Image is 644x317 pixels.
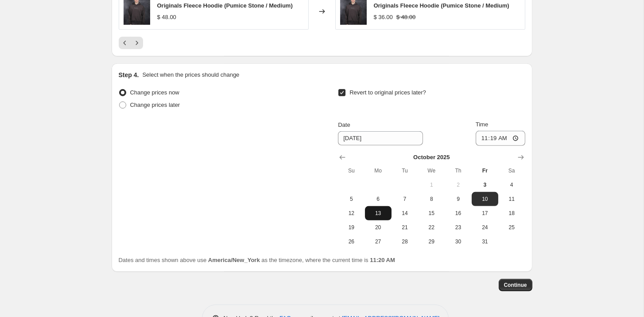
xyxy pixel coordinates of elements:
span: Th [448,167,468,174]
span: 28 [395,238,415,245]
input: 12:00 [476,131,525,146]
span: 17 [475,210,495,217]
button: Monday October 27 2025 [365,235,392,249]
button: Sunday October 12 2025 [338,206,365,220]
span: 15 [422,210,441,217]
input: 10/3/2025 [338,131,423,145]
button: Wednesday October 22 2025 [418,220,445,235]
span: 22 [422,224,441,231]
span: 1 [422,181,441,188]
button: Sunday October 5 2025 [338,192,365,206]
span: 11 [502,196,521,203]
span: 19 [341,224,361,231]
span: 13 [369,210,388,217]
button: Monday October 13 2025 [365,206,392,220]
button: Previous [119,37,131,49]
th: Monday [365,164,392,178]
h2: Step 4. [119,70,139,79]
span: Originals Fleece Hoodie (Pumice Stone / Medium) [157,2,293,9]
span: 18 [502,210,521,217]
button: Show previous month, September 2025 [336,151,349,164]
span: 8 [422,196,441,203]
span: 25 [502,224,521,231]
th: Thursday [445,164,471,178]
button: Monday October 20 2025 [365,220,392,235]
span: 29 [422,238,441,245]
button: Friday October 24 2025 [472,220,498,235]
button: Friday October 31 2025 [472,235,498,249]
span: 7 [395,196,415,203]
span: Continue [504,282,527,289]
button: Tuesday October 14 2025 [392,206,418,220]
span: 16 [448,210,468,217]
button: Friday October 17 2025 [472,206,498,220]
b: 11:20 AM [370,257,395,263]
div: $ 36.00 [374,13,393,22]
button: Saturday October 18 2025 [498,206,525,220]
span: 30 [448,238,468,245]
span: Change prices later [130,102,180,108]
button: Wednesday October 15 2025 [418,206,445,220]
span: 14 [395,210,415,217]
span: 23 [448,224,468,231]
span: Revert to original prices later? [349,89,426,96]
button: Thursday October 30 2025 [445,235,471,249]
span: 2 [448,181,468,188]
button: Continue [499,279,532,291]
th: Saturday [498,164,525,178]
span: 6 [369,196,388,203]
span: Tu [395,167,415,174]
button: Thursday October 16 2025 [445,206,471,220]
button: Tuesday October 28 2025 [392,235,418,249]
span: We [422,167,441,174]
span: Originals Fleece Hoodie (Pumice Stone / Medium) [374,2,509,9]
button: Wednesday October 1 2025 [418,178,445,192]
span: Date [338,121,350,128]
button: Sunday October 26 2025 [338,235,365,249]
th: Sunday [338,164,365,178]
button: Friday October 10 2025 [472,192,498,206]
span: 21 [395,224,415,231]
span: Time [476,121,488,128]
b: America/New_York [208,257,260,263]
span: Sa [502,167,521,174]
button: Wednesday October 29 2025 [418,235,445,249]
span: 31 [475,238,495,245]
span: 5 [341,196,361,203]
button: Saturday October 4 2025 [498,178,525,192]
button: Thursday October 2 2025 [445,178,471,192]
button: Today Friday October 3 2025 [472,178,498,192]
span: 27 [369,238,388,245]
span: 4 [502,181,521,188]
span: Su [341,167,361,174]
button: Show next month, November 2025 [515,151,527,164]
div: $ 48.00 [157,13,176,22]
th: Friday [472,164,498,178]
strike: $ 48.00 [396,13,415,22]
button: Monday October 6 2025 [365,192,392,206]
button: Thursday October 9 2025 [445,192,471,206]
nav: Pagination [119,37,143,49]
th: Wednesday [418,164,445,178]
p: Select when the prices should change [142,70,239,79]
button: Tuesday October 7 2025 [392,192,418,206]
button: Tuesday October 21 2025 [392,220,418,235]
button: Sunday October 19 2025 [338,220,365,235]
span: Dates and times shown above use as the timezone, where the current time is [119,257,395,263]
span: 9 [448,196,468,203]
span: 24 [475,224,495,231]
th: Tuesday [392,164,418,178]
button: Next [131,37,143,49]
button: Thursday October 23 2025 [445,220,471,235]
span: 10 [475,196,495,203]
span: Change prices now [130,89,179,96]
button: Saturday October 25 2025 [498,220,525,235]
span: 12 [341,210,361,217]
span: Mo [369,167,388,174]
button: Saturday October 11 2025 [498,192,525,206]
span: 20 [369,224,388,231]
span: 3 [475,181,495,188]
button: Wednesday October 8 2025 [418,192,445,206]
span: Fr [475,167,495,174]
span: 26 [341,238,361,245]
